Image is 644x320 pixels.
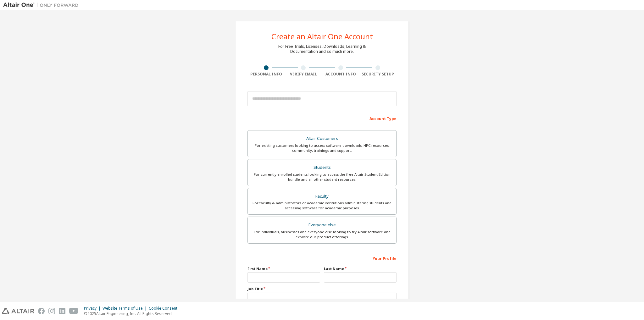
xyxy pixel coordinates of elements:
div: Privacy [84,306,103,311]
label: Job Title [247,286,397,291]
div: Your Profile [247,253,397,263]
div: Website Terms of Use [103,306,149,311]
div: Everyone else [252,221,392,229]
div: For existing customers looking to access software downloads, HPC resources, community, trainings ... [252,143,392,153]
img: instagram.svg [48,308,55,314]
div: Faculty [252,192,392,201]
img: Altair One [3,2,82,8]
img: linkedin.svg [59,308,65,314]
img: facebook.svg [38,308,45,314]
label: First Name [247,266,320,271]
div: Create an Altair One Account [271,33,373,40]
div: Altair Customers [252,134,392,143]
div: Security Setup [359,72,397,77]
div: Account Info [322,72,359,77]
div: Students [252,163,392,172]
div: For Free Trials, Licenses, Downloads, Learning & Documentation and so much more. [278,44,366,54]
label: Last Name [324,266,397,271]
div: For currently enrolled students looking to access the free Altair Student Edition bundle and all ... [252,172,392,182]
div: Verify Email [285,72,322,77]
div: For faculty & administrators of academic institutions administering students and accessing softwa... [252,201,392,211]
div: Cookie Consent [149,306,181,311]
div: For individuals, businesses and everyone else looking to try Altair software and explore our prod... [252,229,392,240]
p: © 2025 Altair Engineering, Inc. All Rights Reserved. [84,311,181,316]
div: Account Type [247,113,397,123]
img: altair_logo.svg [2,308,34,314]
img: youtube.svg [69,308,78,314]
div: Personal Info [247,72,285,77]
